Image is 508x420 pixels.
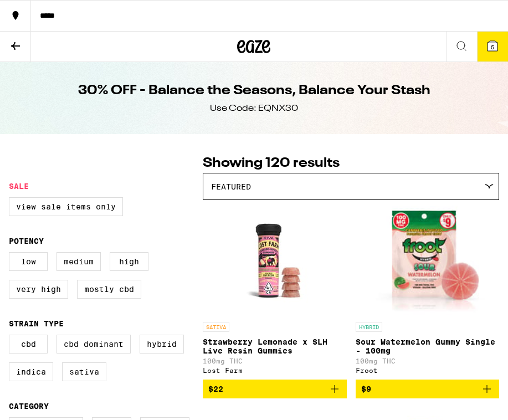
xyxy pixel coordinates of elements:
p: SATIVA [203,322,229,332]
a: Open page for Strawberry Lemonade x SLH Live Resin Gummies from Lost Farm [203,206,347,380]
label: Hybrid [140,335,184,354]
p: 100mg THC [356,357,500,365]
div: Froot [356,367,500,374]
label: CBD Dominant [57,335,131,354]
button: Add to bag [356,380,500,398]
label: Indica [9,362,53,381]
img: Froot - Sour Watermelon Gummy Single - 100mg [360,206,495,316]
button: 5 [477,32,508,62]
label: Mostly CBD [77,280,141,299]
button: Add to bag [203,380,347,398]
a: Open page for Sour Watermelon Gummy Single - 100mg from Froot [356,206,500,380]
p: HYBRID [356,322,382,332]
img: Lost Farm - Strawberry Lemonade x SLH Live Resin Gummies [219,206,330,316]
label: Sativa [62,362,106,381]
label: Medium [57,252,101,271]
label: View Sale Items Only [9,197,123,216]
span: $9 [361,385,371,393]
label: Low [9,252,48,271]
label: Very High [9,280,68,299]
label: CBD [9,335,48,354]
legend: Potency [9,237,44,245]
span: $22 [208,385,223,393]
legend: Strain Type [9,319,64,328]
span: Featured [211,182,251,191]
p: Showing 120 results [203,154,499,173]
div: Lost Farm [203,367,347,374]
legend: Sale [9,182,29,191]
legend: Category [9,402,49,411]
p: 100mg THC [203,357,347,365]
p: Strawberry Lemonade x SLH Live Resin Gummies [203,337,347,355]
div: Use Code: EQNX30 [210,103,298,115]
label: High [110,252,148,271]
h1: 30% OFF - Balance the Seasons, Balance Your Stash [78,81,430,100]
p: Sour Watermelon Gummy Single - 100mg [356,337,500,355]
span: 5 [491,44,494,50]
